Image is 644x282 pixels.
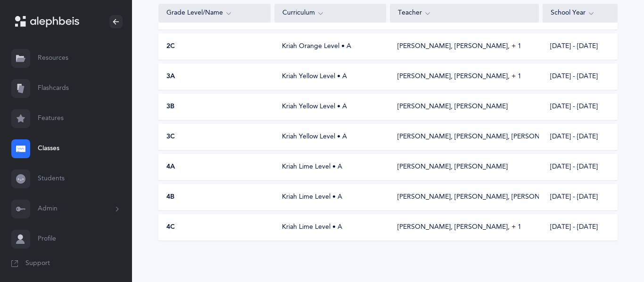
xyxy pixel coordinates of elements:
[166,223,175,232] span: 4C
[166,162,175,172] span: 4A
[166,42,175,51] span: 2C
[543,193,617,202] div: [DATE] - [DATE]
[397,72,521,81] div: [PERSON_NAME], [PERSON_NAME]‪, + 1‬
[551,8,610,18] div: School Year
[282,8,379,18] div: Curriculum
[166,8,263,18] div: Grade Level/Name
[543,72,617,81] div: [DATE] - [DATE]
[397,193,531,202] div: [PERSON_NAME], [PERSON_NAME], [PERSON_NAME]
[274,42,386,51] div: Kriah Orange Level • A
[398,8,531,18] div: Teacher
[543,162,617,172] div: [DATE] - [DATE]
[543,132,617,142] div: [DATE] - [DATE]
[274,72,386,81] div: Kriah Yellow Level • A
[166,132,175,142] span: 3C
[274,102,386,112] div: Kriah Yellow Level • A
[397,42,521,51] div: [PERSON_NAME], [PERSON_NAME]‪, + 1‬
[25,259,50,268] span: Support
[397,132,531,142] div: [PERSON_NAME], [PERSON_NAME], [PERSON_NAME]
[274,223,386,232] div: Kriah Lime Level • A
[397,162,508,172] div: [PERSON_NAME], [PERSON_NAME]
[274,162,386,172] div: Kriah Lime Level • A
[543,42,617,51] div: [DATE] - [DATE]
[166,72,175,81] span: 3A
[397,223,521,232] div: [PERSON_NAME], [PERSON_NAME]‪, + 1‬
[274,193,386,202] div: Kriah Lime Level • A
[166,102,174,112] span: 3B
[274,132,386,142] div: Kriah Yellow Level • A
[543,223,617,232] div: [DATE] - [DATE]
[166,193,174,202] span: 4B
[543,102,617,112] div: [DATE] - [DATE]
[397,102,508,112] div: [PERSON_NAME], [PERSON_NAME]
